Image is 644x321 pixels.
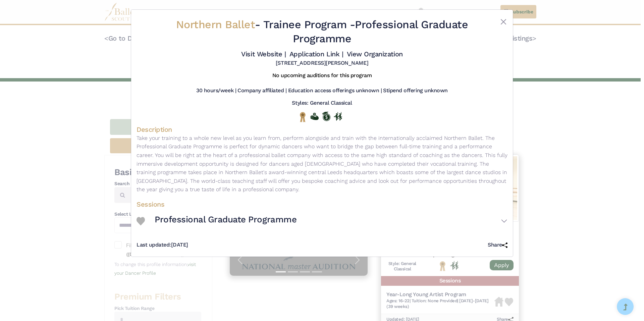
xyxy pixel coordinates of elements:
[289,50,343,58] a: Application Link |
[272,72,372,79] h5: No upcoming auditions for this program
[322,112,330,121] img: Offers Scholarship
[137,125,507,134] h4: Description
[292,100,352,107] h5: Styles: General Classical
[137,242,188,249] h5: [DATE]
[383,87,447,94] h5: Stipend offering unknown
[176,18,255,31] span: Northern Ballet
[155,211,507,231] button: Professional Graduate Programme
[334,112,342,121] img: In Person
[137,200,507,209] h4: Sessions
[488,242,507,249] h5: Share
[310,113,319,120] img: Offers Financial Aid
[155,214,297,225] h3: Professional Graduate Programme
[196,87,236,94] h5: 30 hours/week |
[241,50,286,58] a: Visit Website |
[137,134,507,194] p: Take your training to a whole new level as you learn from, perform alongside and train with the i...
[137,242,171,248] span: Last updated:
[167,18,477,46] h2: - Professional Graduate Programme
[288,87,382,94] h5: Education access offerings unknown |
[263,18,355,31] span: Trainee Program -
[499,18,507,26] button: Close
[237,87,286,94] h5: Company affiliated |
[276,60,368,67] h5: [STREET_ADDRESS][PERSON_NAME]
[299,112,307,122] img: National
[347,50,403,58] a: View Organization
[137,217,145,225] img: Heart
